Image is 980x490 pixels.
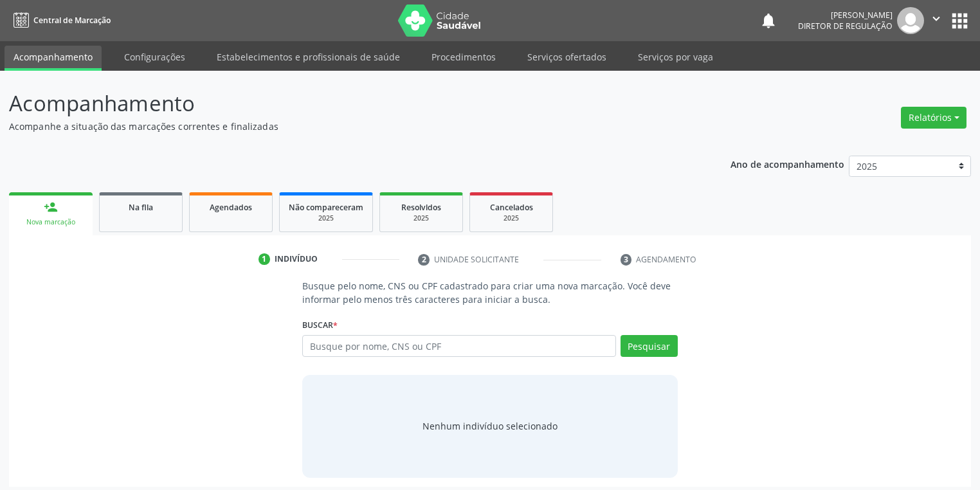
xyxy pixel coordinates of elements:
a: Estabelecimentos e profissionais de saúde [208,46,409,68]
span: Resolvidos [401,202,441,213]
p: Acompanhe a situação das marcações correntes e finalizadas [9,120,682,133]
a: Serviços por vaga [629,46,722,68]
div: Indivíduo [275,253,318,265]
a: Procedimentos [422,46,505,68]
p: Acompanhamento [9,87,682,120]
button: notifications [759,12,777,30]
div: Nenhum indivíduo selecionado [422,419,558,433]
div: person_add [44,200,58,214]
div: [PERSON_NAME] [798,10,893,21]
label: Buscar [302,315,338,335]
div: 2025 [479,213,543,223]
button: apps [948,10,971,32]
i:  [929,12,943,26]
a: Acompanhamento [5,46,102,71]
input: Busque por nome, CNS ou CPF [302,335,616,357]
a: Serviços ofertados [518,46,615,68]
div: 2025 [289,213,363,223]
span: Agendados [210,202,252,213]
p: Busque pelo nome, CNS ou CPF cadastrado para criar uma nova marcação. Você deve informar pelo men... [302,279,678,306]
button: Relatórios [901,107,966,129]
div: 2025 [389,213,453,223]
span: Cancelados [490,202,533,213]
img: img [897,7,924,34]
p: Ano de acompanhamento [730,156,844,172]
a: Central de Marcação [9,10,111,31]
div: Nova marcação [18,217,84,227]
span: Central de Marcação [33,15,111,26]
div: 1 [259,253,270,265]
button:  [924,7,948,34]
span: Diretor de regulação [798,21,893,32]
a: Configurações [115,46,194,68]
span: Não compareceram [289,202,363,213]
button: Pesquisar [621,335,678,357]
span: Na fila [129,202,153,213]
